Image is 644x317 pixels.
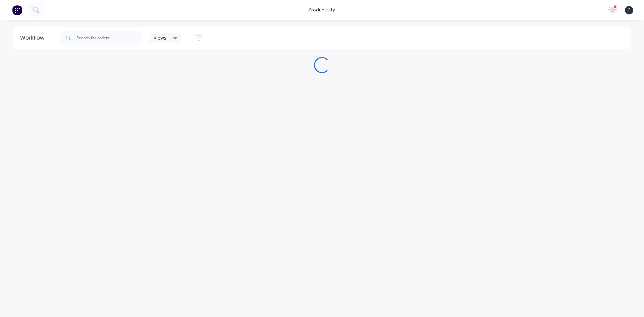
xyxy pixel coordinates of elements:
div: productivity [306,5,338,15]
span: Views [154,34,166,41]
span: F [628,7,630,13]
div: Workflow [20,34,48,42]
img: Factory [12,5,22,15]
input: Search for orders... [76,31,143,45]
